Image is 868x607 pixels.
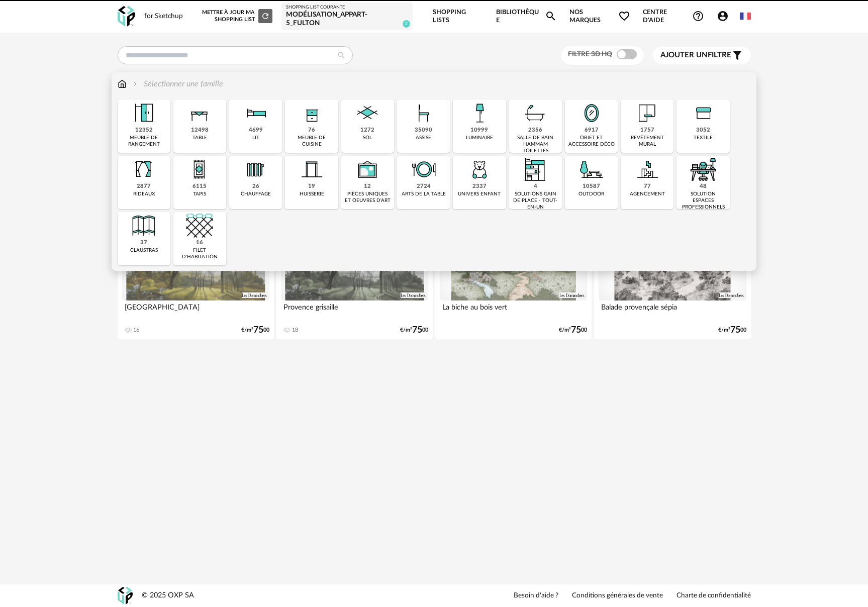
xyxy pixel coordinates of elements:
[118,6,135,27] img: OXP
[298,99,325,127] img: Rangement.png
[144,12,183,21] div: for Sketchup
[133,191,155,197] div: rideaux
[360,127,374,134] div: 1272
[417,183,431,190] div: 2724
[281,300,429,321] div: Provence grisaille
[242,156,269,183] img: Radiateur.png
[276,213,433,339] a: 3D HQ Provence grisaille 18 €/m²7500
[400,327,428,334] div: €/m² 00
[700,183,707,190] div: 48
[308,183,315,190] div: 19
[624,135,670,148] div: revêtement mural
[193,191,206,197] div: tapis
[634,99,661,127] img: Papier%20peint.png
[410,156,437,183] img: ArtTable.png
[696,127,710,134] div: 3052
[690,156,717,183] img: espace-de-travail.png
[252,135,259,141] div: lit
[261,13,270,19] span: Refresh icon
[412,327,422,334] span: 75
[694,135,713,141] div: textile
[466,99,493,127] img: Luminaire.png
[298,156,325,183] img: Huiserie.png
[440,300,588,321] div: La biche au bois vert
[118,587,133,604] img: OXP
[130,99,157,127] img: Meuble%20de%20rangement.png
[253,327,263,334] span: 75
[186,99,213,127] img: Table.png
[131,78,139,90] img: svg+xml;base64,PHN2ZyB3aWR0aD0iMTYiIGhlaWdodD0iMTYiIHZpZXdCb3g9IjAgMCAxNiAxNiIgZmlsbD0ibm9uZSIgeG...
[308,127,315,134] div: 76
[286,11,409,28] div: Modélisation_Appart-5_Fulton
[730,327,740,334] span: 75
[731,49,743,61] span: Filter icon
[410,99,437,127] img: Assise.png
[599,300,746,321] div: Balade provençale sépia
[176,247,223,260] div: filet d'habitation
[364,183,371,190] div: 12
[186,156,213,183] img: Tapis.png
[583,183,600,190] div: 10587
[192,183,207,190] div: 6115
[559,327,587,334] div: €/m² 00
[660,51,708,59] span: Ajouter un
[528,127,542,134] div: 2356
[680,191,726,211] div: solution espaces professionnels
[288,135,335,148] div: meuble de cuisine
[534,183,537,190] div: 4
[458,191,501,197] div: univers enfant
[196,239,203,247] div: 16
[133,327,139,334] div: 16
[630,191,665,197] div: agencement
[466,156,493,183] img: UniversEnfant.png
[643,8,704,25] span: Centre d'aideHelp Circle Outline icon
[131,78,223,90] div: Sélectionner une famille
[130,247,158,254] div: claustras
[512,191,559,211] div: solutions gain de place - tout-en-un
[512,135,559,154] div: salle de bain hammam toilettes
[135,127,153,134] div: 12352
[618,10,630,22] span: Heart Outline icon
[354,99,381,127] img: Sol.png
[690,99,717,127] img: Textile.png
[640,127,654,134] div: 1757
[130,212,157,239] img: Cloison.png
[522,156,549,183] img: ToutEnUn.png
[692,10,704,22] span: Help Circle Outline icon
[571,327,581,334] span: 75
[644,183,651,190] div: 77
[130,156,157,183] img: Rideaux.png
[142,591,194,600] div: © 2025 OXP SA
[118,213,274,339] a: 3D HQ [GEOGRAPHIC_DATA] 16 €/m²7500
[415,127,432,134] div: 35090
[522,99,549,127] img: Salle%20de%20bain.png
[717,10,729,22] span: Account Circle icon
[594,213,751,339] a: 3D HQ Balade provençale sépia €/m²7500
[286,5,409,28] a: Shopping List courante Modélisation_Appart-5_Fulton 2
[585,127,599,134] div: 6917
[242,99,269,127] img: Literie.png
[634,156,661,183] img: Agencement.png
[300,191,324,197] div: huisserie
[241,191,271,197] div: chauffage
[252,183,259,190] div: 26
[402,191,446,197] div: arts de la table
[118,78,127,90] img: svg+xml;base64,PHN2ZyB3aWR0aD0iMTYiIGhlaWdodD0iMTciIHZpZXdCb3g9IjAgMCAxNiAxNyIgZmlsbD0ibm9uZSIgeG...
[344,191,391,204] div: pièces uniques et oeuvres d'art
[354,156,381,183] img: UniqueOeuvre.png
[292,327,298,334] div: 18
[363,135,372,141] div: sol
[740,11,751,22] img: fr
[514,591,558,600] a: Besoin d'aide ?
[578,191,604,197] div: outdoor
[140,239,147,247] div: 37
[545,10,557,22] span: Magnify icon
[286,5,409,11] div: Shopping List courante
[122,300,270,321] div: [GEOGRAPHIC_DATA]
[660,50,731,60] span: filtre
[578,156,605,183] img: Outdoor.png
[200,9,272,23] div: Mettre à jour ma Shopping List
[472,183,487,190] div: 2337
[572,591,663,600] a: Conditions générales de vente
[717,10,733,22] span: Account Circle icon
